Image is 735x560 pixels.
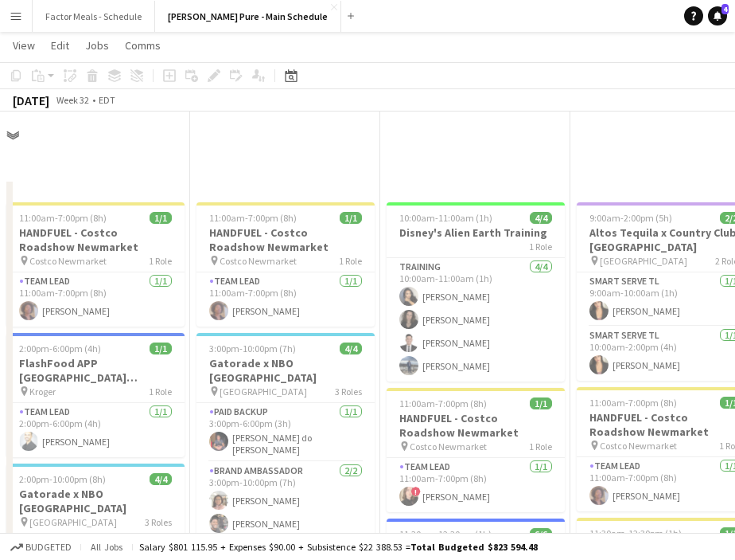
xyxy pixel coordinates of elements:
[399,212,492,224] span: 10:00am-11:00am (1h)
[6,272,185,327] app-card-role: Team Lead1/111:00am-7:00pm (8h)[PERSON_NAME]
[589,212,672,224] span: 9:00am-2:00pm (5h)
[196,403,375,462] app-card-role: Paid Backup1/13:00pm-6:00pm (3h)[PERSON_NAME] do [PERSON_NAME]
[51,38,69,53] span: Edit
[99,94,115,106] div: EDT
[149,255,172,267] span: 1 Role
[589,527,682,539] span: 11:30am-12:30pm (1h)
[335,386,362,397] span: 3 Roles
[150,343,172,354] span: 1/1
[600,255,687,267] span: [GEOGRAPHIC_DATA]
[196,356,375,385] h3: Gatorade x NBO [GEOGRAPHIC_DATA]
[387,258,565,382] app-card-role: Training4/410:00am-11:00am (1h)[PERSON_NAME][PERSON_NAME][PERSON_NAME][PERSON_NAME]
[196,202,375,327] app-job-card: 11:00am-7:00pm (8h)1/1HANDFUEL - Costco Roadshow Newmarket Costco Newmarket1 RoleTeam Lead1/111:0...
[196,272,375,327] app-card-role: Team Lead1/111:00am-7:00pm (8h)[PERSON_NAME]
[13,92,49,108] div: [DATE]
[6,225,185,254] h3: HANDFUEL - Costco Roadshow Newmarket
[45,35,76,56] a: Edit
[387,225,565,240] h3: Disney's Alien Earth Training
[6,403,185,457] app-card-role: Team Lead1/12:00pm-6:00pm (4h)[PERSON_NAME]
[155,1,341,32] button: [PERSON_NAME] Pure - Main Schedule
[339,255,362,267] span: 1 Role
[145,516,172,528] span: 3 Roles
[399,397,487,409] span: 11:00am-7:00pm (8h)
[220,386,307,397] span: [GEOGRAPHIC_DATA]
[13,38,35,53] span: View
[410,441,487,452] span: Costco Newmarket
[79,35,115,56] a: Jobs
[125,38,161,53] span: Comms
[6,356,185,385] h3: FlashFood APP [GEOGRAPHIC_DATA] [GEOGRAPHIC_DATA][US_STATE] #503
[387,458,565,512] app-card-role: Team Lead1/111:00am-7:00pm (8h)![PERSON_NAME]
[387,202,565,382] app-job-card: 10:00am-11:00am (1h)4/4Disney's Alien Earth Training1 RoleTraining4/410:00am-11:00am (1h)[PERSON_...
[220,255,297,267] span: Costco Newmarket
[600,440,677,452] span: Costco Newmarket
[529,441,552,452] span: 1 Role
[29,386,56,397] span: Kroger
[52,94,92,106] span: Week 32
[149,386,172,397] span: 1 Role
[19,343,101,354] span: 2:00pm-6:00pm (4h)
[139,541,538,553] div: Salary $801 115.95 + Expenses $90.00 + Subsistence $22 388.53 =
[387,388,565,512] app-job-card: 11:00am-7:00pm (8h)1/1HANDFUEL - Costco Roadshow Newmarket Costco Newmarket1 RoleTeam Lead1/111:0...
[6,333,185,457] app-job-card: 2:00pm-6:00pm (4h)1/1FlashFood APP [GEOGRAPHIC_DATA] [GEOGRAPHIC_DATA][US_STATE] #503 Kroger1 Rol...
[119,35,167,56] a: Comms
[721,4,729,14] span: 4
[209,212,297,224] span: 11:00am-7:00pm (8h)
[87,541,126,553] span: All jobs
[150,473,172,485] span: 4/4
[530,397,552,409] span: 1/1
[340,212,362,224] span: 1/1
[29,255,107,267] span: Costco Newmarket
[708,6,727,25] a: 4
[196,225,375,254] h3: HANDFUEL - Costco Roadshow Newmarket
[529,241,552,253] span: 1 Role
[150,212,172,224] span: 1/1
[19,473,106,485] span: 2:00pm-10:00pm (8h)
[387,411,565,440] h3: HANDFUEL - Costco Roadshow Newmarket
[6,202,185,327] app-job-card: 11:00am-7:00pm (8h)1/1HANDFUEL - Costco Roadshow Newmarket Costco Newmarket1 RoleTeam Lead1/111:0...
[530,528,552,540] span: 6/6
[530,212,552,224] span: 4/4
[25,542,72,553] span: Budgeted
[8,538,74,556] button: Budgeted
[340,343,362,354] span: 4/4
[33,1,155,32] button: Factor Meals - Schedule
[6,35,41,56] a: View
[411,487,421,496] span: !
[589,397,677,409] span: 11:00am-7:00pm (8h)
[85,38,109,53] span: Jobs
[29,516,117,528] span: [GEOGRAPHIC_DATA]
[6,487,185,515] h3: Gatorade x NBO [GEOGRAPHIC_DATA]
[399,528,492,540] span: 11:30am-12:30pm (1h)
[410,541,538,553] span: Total Budgeted $823 594.48
[196,462,375,539] app-card-role: Brand Ambassador2/23:00pm-10:00pm (7h)[PERSON_NAME][PERSON_NAME]
[209,343,296,354] span: 3:00pm-10:00pm (7h)
[19,212,107,224] span: 11:00am-7:00pm (8h)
